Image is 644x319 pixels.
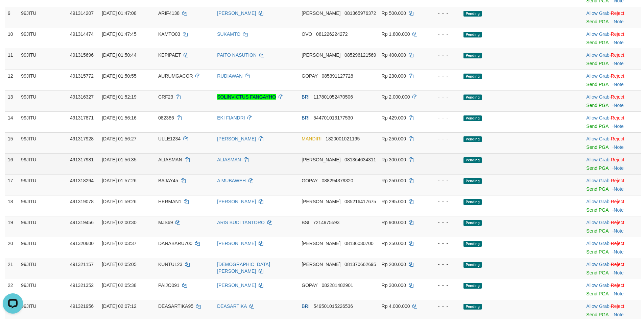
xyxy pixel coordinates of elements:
[5,28,18,49] td: 10
[302,283,317,288] span: GOPAY
[70,73,94,79] span: 491315772
[102,199,136,204] span: [DATE] 01:59:26
[5,174,18,195] td: 17
[586,178,611,183] span: ·
[102,94,136,100] span: [DATE] 01:52:19
[302,136,321,141] span: MANDIRI
[614,40,624,45] a: Note
[611,94,624,100] a: Reject
[70,10,94,16] span: 491314207
[586,199,611,204] span: ·
[463,220,482,226] span: Pending
[217,157,241,162] a: ALIASMAN
[586,165,608,171] a: Send PGA
[463,95,482,100] span: Pending
[586,124,608,129] a: Send PGA
[382,262,406,267] span: Rp 200.000
[102,303,136,309] span: [DATE] 02:07:12
[321,283,353,288] span: Copy 082281482901 to clipboard
[344,199,376,204] span: Copy 085216417675 to clipboard
[583,111,641,132] td: ·
[5,70,18,90] td: 12
[102,136,136,141] span: [DATE] 01:56:27
[102,31,136,37] span: [DATE] 01:47:45
[158,94,173,100] span: CRF23
[158,283,180,288] span: PAIJO091
[583,70,641,90] td: ·
[586,115,611,121] span: ·
[586,199,609,204] a: Allow Grab
[586,82,608,87] a: Send PGA
[70,52,94,58] span: 491315696
[430,240,458,247] div: - - -
[382,136,406,141] span: Rp 250.000
[463,136,482,142] span: Pending
[430,52,458,58] div: - - -
[302,241,340,246] span: [PERSON_NAME]
[382,10,406,16] span: Rp 500.000
[463,74,482,79] span: Pending
[70,136,94,141] span: 491317928
[583,132,641,153] td: ·
[18,70,67,90] td: 99JITU
[217,262,270,274] a: [DEMOGRAPHIC_DATA][PERSON_NAME]
[217,199,256,204] a: [PERSON_NAME]
[463,304,482,310] span: Pending
[586,303,611,309] span: ·
[586,312,608,317] a: Send PGA
[302,157,340,162] span: [PERSON_NAME]
[583,216,641,237] td: ·
[326,136,360,141] span: Copy 1820001021195 to clipboard
[18,258,67,279] td: 99JITU
[583,90,641,111] td: ·
[5,7,18,28] td: 9
[611,220,624,225] a: Reject
[586,103,608,108] a: Send PGA
[102,178,136,183] span: [DATE] 01:57:26
[430,156,458,163] div: - - -
[70,220,94,225] span: 491319456
[70,199,94,204] span: 491319078
[586,186,608,192] a: Send PGA
[5,237,18,258] td: 20
[586,291,608,296] a: Send PGA
[158,31,180,37] span: KAMTO03
[217,220,265,225] a: ARIS BUDI TANTORO
[611,157,624,162] a: Reject
[430,10,458,17] div: - - -
[344,157,376,162] span: Copy 081364634311 to clipboard
[217,94,276,100] a: SOLINVICTUS FANGAYHO
[158,178,178,183] span: BAJAY45
[102,157,136,162] span: [DATE] 01:56:35
[158,73,193,79] span: AURUMGACOR
[18,111,67,132] td: 99JITU
[614,165,624,171] a: Note
[18,7,67,28] td: 99JITU
[158,136,181,141] span: ULLE1234
[302,199,340,204] span: [PERSON_NAME]
[70,303,94,309] span: 491321956
[302,10,340,16] span: [PERSON_NAME]
[5,111,18,132] td: 14
[18,28,67,49] td: 99JITU
[102,10,136,16] span: [DATE] 01:47:08
[3,3,23,23] button: Open LiveChat chat widget
[586,136,611,141] span: ·
[611,241,624,246] a: Reject
[5,216,18,237] td: 19
[18,90,67,111] td: 99JITU
[302,73,317,79] span: GOPAY
[430,94,458,100] div: - - -
[430,198,458,205] div: - - -
[5,279,18,300] td: 22
[382,303,410,309] span: Rp 4.000.000
[614,186,624,192] a: Note
[586,136,609,141] a: Allow Grab
[313,115,353,121] span: Copy 544701013177530 to clipboard
[463,241,482,247] span: Pending
[382,241,406,246] span: Rp 250.000
[586,220,609,225] a: Allow Grab
[430,73,458,79] div: - - -
[611,136,624,141] a: Reject
[18,279,67,300] td: 99JITU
